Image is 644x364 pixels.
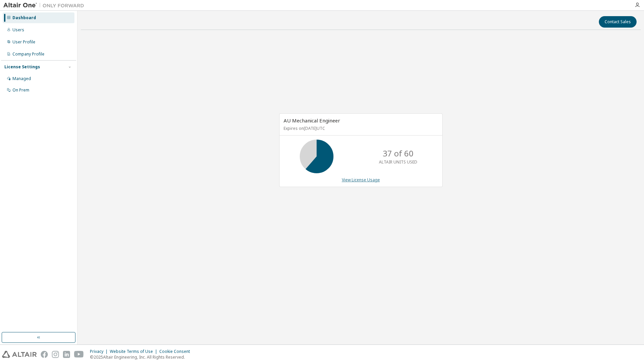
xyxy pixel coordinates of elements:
[12,15,36,21] div: Dashboard
[12,39,35,45] div: User Profile
[74,351,84,358] img: youtube.svg
[4,64,40,70] div: License Settings
[12,51,44,57] div: Company Profile
[284,117,340,124] span: AU Mechanical Engineer
[3,2,88,9] img: Altair One
[599,16,637,28] button: Contact Sales
[383,148,414,159] p: 37 of 60
[12,76,31,81] div: Managed
[41,351,48,358] img: facebook.svg
[379,159,417,165] p: ALTAIR UNITS USED
[342,177,380,183] a: View License Usage
[159,349,194,354] div: Cookie Consent
[284,125,437,131] p: Expires on [DATE] UTC
[12,87,29,93] div: On Prem
[2,351,37,358] img: altair_logo.svg
[52,351,59,358] img: instagram.svg
[12,27,24,33] div: Users
[90,349,110,354] div: Privacy
[90,354,194,360] p: © 2025 Altair Engineering, Inc. All Rights Reserved.
[110,349,159,354] div: Website Terms of Use
[63,351,70,358] img: linkedin.svg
